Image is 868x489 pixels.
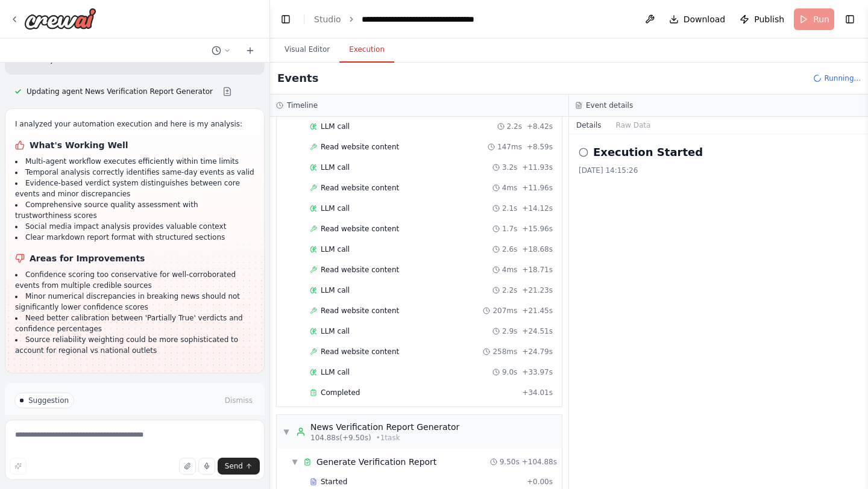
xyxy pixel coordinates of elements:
[310,421,459,433] div: News Verification Report Generator
[222,394,255,406] button: Dismiss
[522,163,553,172] span: + 11.93s
[522,183,553,193] span: + 11.96s
[207,43,236,58] button: Switch to previous chat
[502,204,517,213] span: 2.1s
[507,122,522,131] span: 2.2s
[593,144,703,161] h2: Execution Started
[500,457,520,467] span: 9.50s
[502,224,517,234] span: 1.7s
[321,224,399,234] span: Read website content
[502,163,517,172] span: 3.2s
[24,8,96,30] img: Logo
[522,367,553,377] span: + 33.97s
[10,458,27,475] button: Improve this prompt
[321,367,350,377] span: LLM call
[225,461,243,471] span: Send
[586,101,633,110] h3: Event details
[15,221,254,232] li: Social media impact analysis provides valuable context
[522,347,553,357] span: + 24.79s
[841,11,858,28] button: Show right sidebar
[502,285,517,295] span: 2.2s
[522,244,553,254] span: + 18.68s
[502,367,517,377] span: 9.0s
[15,334,254,356] li: Source reliability weighting could be more sophisticated to account for regional vs national outlets
[502,183,518,193] span: 4ms
[497,142,522,152] span: 147ms
[291,457,298,467] span: ▼
[310,433,371,443] span: 104.88s (+9.50s)
[179,458,196,475] button: Upload files
[522,224,553,234] span: + 15.96s
[321,388,360,397] span: Completed
[492,347,517,357] span: 258ms
[376,433,400,443] span: • 1 task
[527,477,553,487] span: + 0.00s
[502,326,517,336] span: 2.9s
[522,265,553,275] span: + 18.71s
[321,285,350,295] span: LLM call
[321,265,399,275] span: Read website content
[321,326,350,336] span: LLM call
[218,458,260,475] button: Send
[321,347,399,357] span: Read website content
[283,427,290,437] span: ▼
[522,204,553,213] span: + 14.12s
[321,183,399,193] span: Read website content
[321,204,350,213] span: LLM call
[579,166,858,175] div: [DATE] 14:15:26
[321,477,347,487] span: Started
[277,11,294,28] button: Hide left sidebar
[15,119,254,129] p: I analyzed your automation execution and here is my analysis:
[28,396,69,405] span: Suggestion
[15,232,254,243] li: Clear markdown report format with structured sections
[15,291,254,313] li: Minor numerical discrepancies in breaking news should not significantly lower confidence scores
[522,326,553,336] span: + 24.51s
[339,37,394,63] button: Execution
[502,244,517,254] span: 2.6s
[569,117,609,134] button: Details
[527,122,553,131] span: + 8.42s
[824,73,861,83] span: Running...
[15,156,254,167] li: Multi-agent workflow executes efficiently within time limits
[15,178,254,199] li: Evidence-based verdict system distinguishes between core events and minor discrepancies
[15,252,254,264] h1: Areas for Improvements
[314,14,341,24] a: Studio
[316,456,436,468] span: Generate Verification Report
[321,306,399,316] span: Read website content
[321,122,350,131] span: LLM call
[664,8,731,30] button: Download
[684,13,726,25] span: Download
[502,265,518,275] span: 4ms
[314,13,497,25] nav: breadcrumb
[321,163,350,172] span: LLM call
[492,306,517,316] span: 207ms
[27,87,213,96] span: Updating agent News Verification Report Generator
[15,199,254,221] li: Comprehensive source quality assessment with trustworthiness scores
[754,13,784,25] span: Publish
[522,457,557,467] span: + 104.88s
[735,8,789,30] button: Publish
[198,458,215,475] button: Click to speak your automation idea
[15,313,254,334] li: Need better calibration between 'Partially True' verdicts and confidence percentages
[609,117,658,134] button: Raw Data
[321,244,350,254] span: LLM call
[15,139,254,151] h1: What's Working Well
[15,269,254,291] li: Confidence scoring too conservative for well-corroborated events from multiple credible sources
[287,101,318,110] h3: Timeline
[241,43,260,58] button: Start a new chat
[527,142,553,152] span: + 8.59s
[321,142,399,152] span: Read website content
[522,306,553,316] span: + 21.45s
[277,70,318,87] h2: Events
[522,388,553,397] span: + 34.01s
[15,167,254,178] li: Temporal analysis correctly identifies same-day events as valid
[275,37,339,63] button: Visual Editor
[522,285,553,295] span: + 21.23s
